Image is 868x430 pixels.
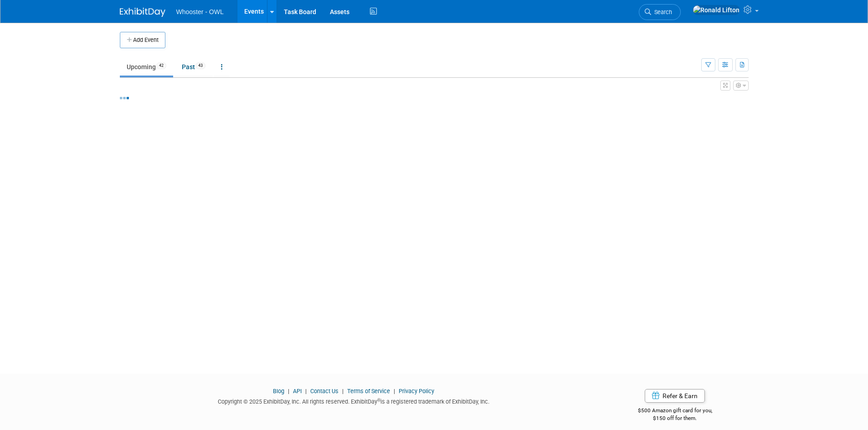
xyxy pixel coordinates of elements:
img: Ronald Lifton [693,5,740,15]
div: $500 Amazon gift card for you, [601,401,749,422]
span: | [391,388,397,395]
span: Whooster - OWL [176,8,224,15]
span: Search [651,9,672,15]
a: Terms of Service [347,388,390,395]
span: 43 [195,62,205,69]
button: Add Event [120,32,165,48]
a: Upcoming42 [120,58,173,76]
span: | [303,388,309,395]
a: API [293,388,302,395]
div: $150 off for them. [601,415,749,422]
a: Refer & Earn [645,389,705,403]
sup: ® [377,398,380,403]
a: Contact Us [310,388,339,395]
img: loading... [120,97,129,99]
a: Past43 [175,58,212,76]
span: 42 [156,62,166,69]
span: | [340,388,346,395]
a: Blog [273,388,284,395]
a: Search [639,4,681,20]
div: Copyright © 2025 ExhibitDay, Inc. All rights reserved. ExhibitDay is a registered trademark of Ex... [120,395,588,406]
span: | [286,388,292,395]
img: ExhibitDay [120,8,165,17]
a: Privacy Policy [399,388,434,395]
